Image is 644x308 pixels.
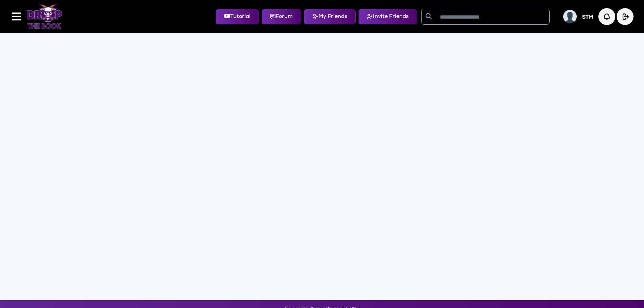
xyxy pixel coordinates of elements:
[598,8,615,25] img: Notification
[216,9,259,24] button: Tutorial
[26,4,63,29] img: Logo
[304,9,356,24] button: My Friends
[358,9,417,24] button: Invite Friends
[582,15,593,21] h5: STM
[262,9,301,24] button: Forum
[563,10,577,23] img: User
